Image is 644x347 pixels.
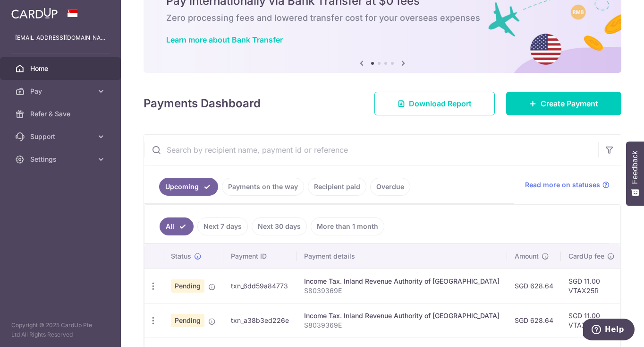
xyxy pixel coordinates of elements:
[374,92,495,115] a: Download Report
[30,87,93,96] span: Pay
[30,109,93,119] span: Refer & Save
[252,217,307,235] a: Next 30 days
[507,269,561,303] td: SGD 628.64
[144,135,598,165] input: Search by recipient name, payment id or reference
[166,35,283,44] a: Learn more about Bank Transfer
[631,151,639,184] span: Feedback
[171,314,204,327] span: Pending
[311,217,384,235] a: More than 1 month
[506,92,621,115] a: Create Payment
[166,12,599,24] h6: Zero processing fees and lowered transfer cost for your overseas expenses
[304,321,500,330] p: S8039369E
[159,178,218,196] a: Upcoming
[222,178,304,196] a: Payments on the way
[30,155,93,164] span: Settings
[541,98,598,109] span: Create Payment
[304,311,500,321] div: Income Tax. Inland Revenue Authority of [GEOGRAPHIC_DATA]
[561,269,622,303] td: SGD 11.00 VTAX25R
[304,277,500,286] div: Income Tax. Inland Revenue Authority of [GEOGRAPHIC_DATA]
[171,252,191,261] span: Status
[223,303,297,338] td: txn_a38b3ed226e
[626,141,644,206] button: Feedback - Show survey
[561,303,622,338] td: SGD 11.00 VTAX25R
[171,279,204,293] span: Pending
[160,217,194,235] a: All
[515,252,539,261] span: Amount
[308,178,366,196] a: Recipient paid
[223,269,297,303] td: txn_6dd59a84773
[30,132,93,141] span: Support
[144,95,261,112] h4: Payments Dashboard
[304,286,500,295] p: S8039369E
[30,64,93,73] span: Home
[370,178,410,196] a: Overdue
[15,33,106,43] p: [EMAIL_ADDRESS][DOMAIN_NAME]
[409,98,472,109] span: Download Report
[507,303,561,338] td: SGD 628.64
[525,180,610,190] a: Read more on statuses
[197,217,248,235] a: Next 7 days
[525,180,600,190] span: Read more on statuses
[297,244,507,269] th: Payment details
[583,319,635,342] iframe: Opens a widget where you can find more information
[568,252,604,261] span: CardUp fee
[11,8,58,19] img: CardUp
[223,244,297,269] th: Payment ID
